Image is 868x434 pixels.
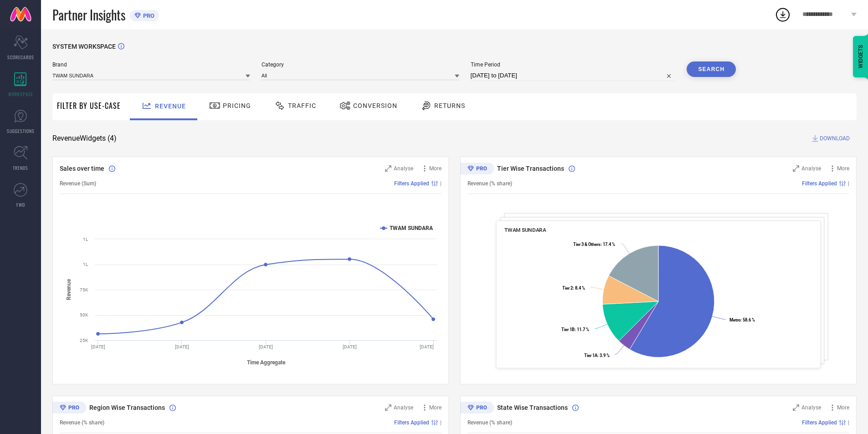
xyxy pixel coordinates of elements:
[52,402,86,415] div: Premium
[394,180,429,187] span: Filters Applied
[562,286,573,291] tspan: Tier 2
[573,242,615,247] text: : 17.4 %
[467,180,512,187] span: Revenue (% share)
[394,165,413,172] span: Analyse
[259,344,273,349] text: [DATE]
[460,402,494,415] div: Premium
[467,419,512,426] span: Revenue (% share)
[793,165,799,172] svg: Zoom
[584,353,598,358] tspan: Tier 1A
[16,201,25,208] span: FWD
[434,102,465,109] span: Returns
[729,317,740,322] tspan: Metro
[687,61,736,77] button: Search
[80,312,88,317] text: 50K
[429,404,442,411] span: More
[385,165,391,172] svg: Zoom
[66,279,72,300] tspan: Revenue
[89,404,165,411] span: Region Wise Transactions
[471,70,676,81] input: Select time period
[801,165,821,172] span: Analyse
[60,165,104,172] span: Sales over time
[802,180,837,187] span: Filters Applied
[52,43,116,50] span: SYSTEM WORKSPACE
[390,225,433,231] text: TWAM SUNDARA
[471,61,676,68] span: Time Period
[801,404,821,411] span: Analyse
[13,164,28,171] span: TRENDS
[460,163,494,176] div: Premium
[91,344,105,349] text: [DATE]
[83,237,88,242] text: 1L
[837,404,849,411] span: More
[60,419,104,426] span: Revenue (% share)
[562,327,575,332] tspan: Tier 1B
[7,54,34,61] span: SCORECARDS
[820,134,850,143] span: DOWNLOAD
[52,134,117,143] span: Revenue Widgets ( 4 )
[57,100,121,111] span: Filter By Use-Case
[775,6,791,23] div: Open download list
[562,327,590,332] text: : 11.7 %
[420,344,434,349] text: [DATE]
[802,419,837,426] span: Filters Applied
[52,5,125,24] span: Partner Insights
[385,404,391,411] svg: Zoom
[504,227,546,233] span: TWAM SUNDARA
[429,165,442,172] span: More
[562,286,585,291] text: : 8.4 %
[394,404,413,411] span: Analyse
[573,242,601,247] tspan: Tier 3 & Others
[288,102,316,109] span: Traffic
[837,165,849,172] span: More
[52,61,250,68] span: Brand
[8,91,33,97] span: WORKSPACE
[394,419,429,426] span: Filters Applied
[793,404,799,411] svg: Zoom
[848,180,849,187] span: |
[729,317,755,322] text: : 58.6 %
[440,419,442,426] span: |
[60,180,96,187] span: Revenue (Sum)
[353,102,397,109] span: Conversion
[343,344,357,349] text: [DATE]
[247,359,286,366] tspan: Time Aggregate
[141,12,154,19] span: PRO
[848,419,849,426] span: |
[7,128,35,134] span: SUGGESTIONS
[155,102,186,110] span: Revenue
[83,262,88,267] text: 1L
[497,404,568,411] span: State Wise Transactions
[175,344,189,349] text: [DATE]
[80,338,88,343] text: 25K
[223,102,251,109] span: Pricing
[440,180,442,187] span: |
[497,165,564,172] span: Tier Wise Transactions
[584,353,610,358] text: : 3.9 %
[80,287,88,292] text: 75K
[262,61,459,68] span: Category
